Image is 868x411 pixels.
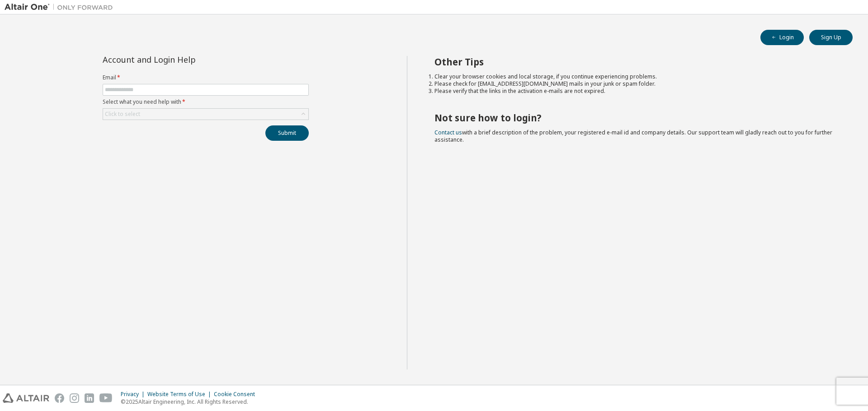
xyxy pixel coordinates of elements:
div: Website Terms of Use [147,391,214,398]
button: Login [760,30,804,45]
img: facebook.svg [55,393,64,403]
label: Email [103,74,309,81]
img: instagram.svg [70,393,79,403]
h2: Not sure how to login? [434,112,837,124]
h2: Other Tips [434,56,837,68]
li: Please check for [EMAIL_ADDRESS][DOMAIN_NAME] mails in your junk or spam folder. [434,80,837,88]
img: altair_logo.svg [3,393,49,403]
div: Click to select [103,109,308,120]
p: © 2025 Altair Engineering, Inc. All Rights Reserved. [121,398,260,406]
img: youtube.svg [99,393,113,403]
img: Altair One [5,3,118,12]
button: Submit [265,125,309,141]
img: linkedin.svg [85,393,94,403]
div: Click to select [105,111,140,118]
div: Cookie Consent [214,391,260,398]
label: Select what you need help with [103,98,309,106]
div: Account and Login Help [103,56,268,63]
div: Privacy [121,391,147,398]
li: Clear your browser cookies and local storage, if you continue experiencing problems. [434,73,837,80]
button: Sign Up [809,30,853,45]
a: Contact us [434,129,462,136]
li: Please verify that the links in the activation e-mails are not expired. [434,88,837,95]
span: with a brief description of the problem, your registered e-mail id and company details. Our suppo... [434,129,832,143]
